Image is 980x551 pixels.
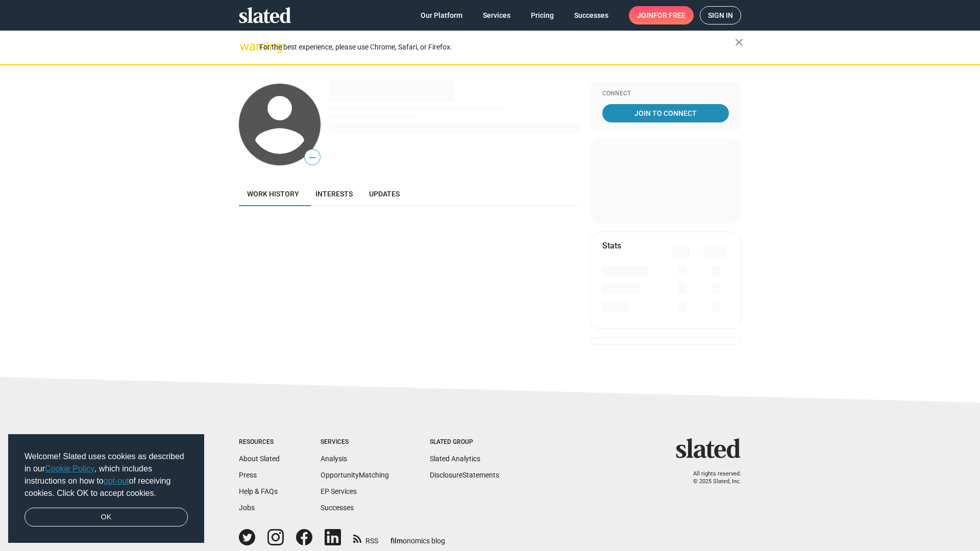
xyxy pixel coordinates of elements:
[239,471,257,479] a: Press
[602,104,729,122] a: Join To Connect
[602,90,729,98] div: Connect
[566,6,617,24] a: Successes
[700,6,741,24] a: Sign in
[637,6,685,24] span: Join
[8,434,204,543] div: cookieconsent
[239,455,280,463] a: About Slated
[239,504,255,512] a: Jobs
[315,190,353,198] span: Interests
[430,455,480,463] a: Slated Analytics
[321,487,357,495] a: EP Services
[421,6,462,24] span: Our Platform
[369,190,400,198] span: Updates
[353,530,378,546] a: RSS
[531,6,554,24] span: Pricing
[24,450,188,499] span: Welcome! Slated uses cookies as described in our , which includes instructions on how to of recei...
[307,182,361,206] a: Interests
[708,7,733,24] span: Sign in
[682,470,741,485] p: All rights reserved. © 2025 Slated, Inc.
[240,40,252,53] mat-icon: warning
[24,508,188,527] a: dismiss cookie message
[321,438,389,446] div: Services
[653,6,685,24] span: for free
[305,151,320,164] span: —
[574,6,608,24] span: Successes
[390,537,403,545] span: film
[239,182,307,206] a: Work history
[602,240,621,251] mat-card-title: Stats
[523,6,562,24] a: Pricing
[104,477,129,485] a: opt-out
[259,40,735,54] div: For the best experience, please use Chrome, Safari, or Firefox.
[412,6,471,24] a: Our Platform
[430,471,499,479] a: DisclosureStatements
[361,182,408,206] a: Updates
[483,6,510,24] span: Services
[430,438,499,446] div: Slated Group
[604,104,727,122] span: Join To Connect
[629,6,694,24] a: Joinfor free
[247,190,299,198] span: Work history
[321,471,389,479] a: OpportunityMatching
[239,438,280,446] div: Resources
[321,504,354,512] a: Successes
[45,464,94,473] a: Cookie Policy
[390,528,445,546] a: filmonomics blog
[733,36,745,48] mat-icon: close
[239,487,278,495] a: Help & FAQs
[321,455,347,463] a: Analysis
[475,6,519,24] a: Services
